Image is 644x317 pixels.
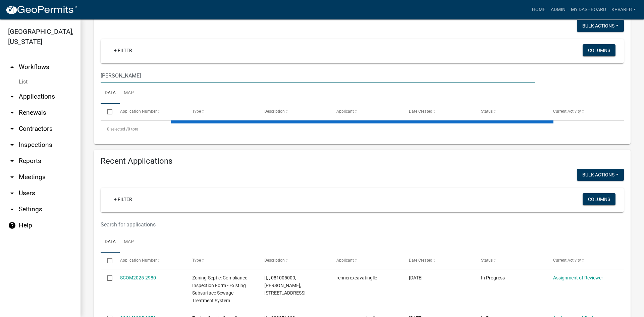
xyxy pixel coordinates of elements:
i: arrow_drop_down [8,141,16,149]
button: Columns [583,193,615,205]
button: Bulk Actions [577,20,624,32]
a: Home [529,3,548,16]
a: Assignment of Reviewer [553,275,603,280]
span: Description [264,258,285,263]
input: Search for applications [101,218,535,231]
a: Data [101,83,120,104]
a: Map [120,231,138,253]
i: arrow_drop_down [8,109,16,117]
a: SCOM2025-2980 [120,275,156,280]
datatable-header-cell: Application Number [113,104,185,120]
span: 08/11/2025 [409,275,423,280]
i: help [8,221,16,229]
i: arrow_drop_down [8,157,16,165]
span: [], , 081005000, WAYNE WELLE, 20320 CO RD 131, [264,275,307,296]
i: arrow_drop_down [8,189,16,197]
span: Type [192,109,201,114]
i: arrow_drop_up [8,63,16,71]
i: arrow_drop_down [8,93,16,101]
a: + Filter [109,193,138,205]
i: arrow_drop_down [8,205,16,213]
datatable-header-cell: Current Activity [547,253,619,269]
datatable-header-cell: Applicant [330,104,402,120]
input: Search for applications [101,69,535,83]
datatable-header-cell: Type [186,253,258,269]
span: Current Activity [553,258,581,263]
datatable-header-cell: Description [258,104,330,120]
span: Description [264,109,285,114]
datatable-header-cell: Select [101,104,113,120]
datatable-header-cell: Status [475,104,547,120]
span: Applicant [336,258,354,263]
datatable-header-cell: Current Activity [547,104,619,120]
a: Admin [548,3,568,16]
span: Applicant [336,109,354,114]
a: kpvareb [609,3,639,16]
datatable-header-cell: Date Created [402,253,474,269]
datatable-header-cell: Date Created [402,104,474,120]
span: Status [481,258,493,263]
span: Zoning-Septic: Compliance Inspection Form - Existing Subsurface Sewage Treatment System [192,275,247,303]
a: My Dashboard [568,3,609,16]
span: Current Activity [553,109,581,114]
span: In Progress [481,275,505,280]
a: Data [101,231,120,253]
span: Date Created [409,109,432,114]
a: + Filter [109,44,138,56]
span: rennerexcavatingllc [336,275,377,280]
span: Type [192,258,201,263]
button: Columns [583,44,615,56]
span: Date Created [409,258,432,263]
span: Application Number [120,109,157,114]
datatable-header-cell: Type [186,104,258,120]
datatable-header-cell: Select [101,253,113,269]
span: Status [481,109,493,114]
datatable-header-cell: Applicant [330,253,402,269]
span: Application Number [120,258,157,263]
datatable-header-cell: Application Number [113,253,185,269]
datatable-header-cell: Description [258,253,330,269]
a: Map [120,83,138,104]
span: 0 selected / [107,127,128,131]
i: arrow_drop_down [8,173,16,181]
datatable-header-cell: Status [475,253,547,269]
button: Bulk Actions [577,169,624,181]
div: 0 total [101,121,624,138]
i: arrow_drop_down [8,125,16,133]
h4: Recent Applications [101,156,624,166]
